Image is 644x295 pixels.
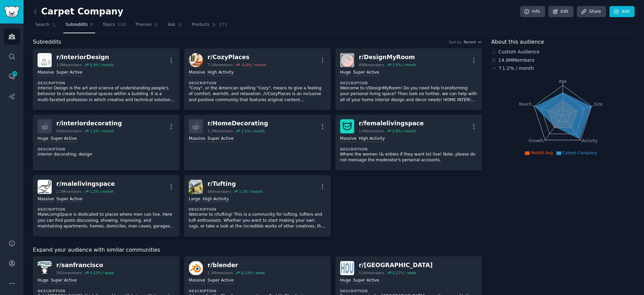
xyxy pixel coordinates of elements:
div: Huge [38,136,48,142]
p: Welcome to r/DesignMyRoom! Do you need help transforming your personal living space? Then look no... [340,85,477,103]
h2: Carpet Company [33,6,123,17]
img: Tufting [189,180,203,194]
a: Tuftingr/Tufting45kmembers1.2% / monthLargeHigh ActivityDescriptionWelcome to r/tufting! This is ... [184,175,331,237]
dt: Description [340,81,477,85]
span: Recent [464,40,476,44]
div: 2.2 % / month [90,129,114,133]
a: InteriorDesignr/InteriorDesign1.0Mmembers0.9% / monthMassiveSuper ActiveDescriptionInterior Desig... [33,48,179,110]
div: Custom Audience [491,48,635,55]
div: 1.0 % / month [392,62,416,67]
div: Massive [189,70,205,76]
div: 1.3M members [208,270,233,275]
div: Massive [38,196,54,203]
div: High Activity [359,136,385,142]
img: DesignMyRoom [340,53,354,67]
div: 1.2 % / month [239,189,263,194]
tspan: Growth [529,138,543,143]
a: Themes [133,19,161,33]
span: About this audience [491,38,544,46]
div: Sort by [449,40,462,44]
tspan: Reach [519,101,532,106]
span: 118 [117,22,126,28]
div: r/ Tufting [208,180,263,188]
div: ↑ 1.2 % / month [498,65,534,72]
dt: Description [189,207,326,212]
a: malelivingspacer/malelivingspace2.7Mmembers1.2% / monthMassiveSuper ActiveDescriptionMaleLivingSp... [33,175,179,237]
p: interior decorating, design [38,152,175,158]
div: r/ malelivingspace [56,180,115,188]
dt: Description [38,289,175,293]
a: 19 [4,68,20,85]
img: sanfrancisco [38,261,52,275]
a: DesignMyRoomr/DesignMyRoom899kmembers1.0% / monthHugeSuper ActiveDescriptionWelcome to r/DesignMy... [335,48,482,110]
a: CozyPlacesr/CozyPlaces7.2Mmembers-0.0% / monthMassiveHigh ActivityDescription"Cosy", or the Ameri... [184,48,331,110]
div: r/ blender [208,261,265,269]
div: Super Active [51,136,77,142]
tspan: Size [594,101,602,106]
div: Massive [340,136,357,142]
div: 519k members [359,270,384,275]
a: Ask [166,19,185,33]
div: 7.2M members [208,62,233,67]
div: 2.1 % / month [241,129,265,133]
div: r/ DesignMyRoom [359,53,416,61]
div: r/ femalelivingspace [359,119,424,128]
div: r/ interiordecorating [56,119,122,128]
dt: Description [189,81,326,85]
img: blender [189,261,203,275]
div: High Activity [203,196,229,203]
tspan: Age [559,79,567,84]
span: 19 [12,71,18,76]
div: 0.9 % / month [90,62,114,67]
a: femalelivingspacer/femalelivingspace1.0Mmembers0.8% / monthMassiveHigh ActivityDescriptionWhere t... [335,115,482,170]
div: 0.8 % / month [392,129,416,133]
a: Share [577,6,606,17]
img: GummySearch logo [4,6,19,18]
p: "Cosy", or the American spelling "Cozy", means to give a feeling of comfort, warmth, and relaxati... [189,85,326,103]
dt: Description [189,289,326,293]
div: Huge [340,278,351,284]
tspan: Activity [582,138,597,143]
a: r/interiordecorating834kmembers2.2% / monthHugeSuper ActiveDescriptioninterior decorating, design [33,115,179,170]
div: Super Active [56,70,83,76]
a: r/HomeDecorating1.2Mmembers2.1% / monthMassiveSuper Active [184,115,331,170]
div: r/ CozyPlaces [208,53,266,61]
p: Interior Design is the art and science of understanding people's behavior to create functional sp... [38,85,175,103]
div: Super Active [353,278,379,284]
dt: Description [38,81,175,85]
img: femalelivingspace [340,119,354,133]
div: 14.9M Members [491,57,635,64]
div: 0.23 % / week [90,270,114,275]
span: Products [192,22,210,28]
p: Welcome to r/tufting! This is a community for tufting, tufters and tuft enthusiasts. Whether you ... [189,212,326,229]
div: 591k members [56,270,82,275]
span: Reddit Avg [531,151,553,155]
span: Subreddits [33,38,61,46]
div: 1.0M members [359,129,384,133]
span: Expand your audience with similar communities [33,246,160,254]
span: 171 [219,22,228,28]
div: High Activity [208,70,234,76]
dt: Description [38,147,175,152]
span: Topics [102,22,115,28]
dt: Description [38,207,175,212]
div: Super Active [51,278,77,284]
span: Search [35,22,49,28]
div: 899k members [359,62,384,67]
div: Super Active [353,70,379,76]
p: MaleLivingSpace is dedicated to places where men can live. Here you can find posts discussing, sh... [38,212,175,229]
img: houston [340,261,354,275]
div: Super Active [208,136,234,142]
dt: Description [340,289,477,293]
span: Carpet Company [562,151,597,155]
span: Subreddits [66,22,88,28]
dt: Description [340,147,477,152]
div: -0.0 % / month [241,62,266,67]
div: 0.17 % / week [392,270,416,275]
a: Info [520,6,545,17]
span: Themes [135,22,152,28]
div: 1.2 % / month [90,189,114,194]
div: Large [189,196,200,203]
div: 0.13 % / week [241,270,265,275]
div: 45k members [208,189,231,194]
